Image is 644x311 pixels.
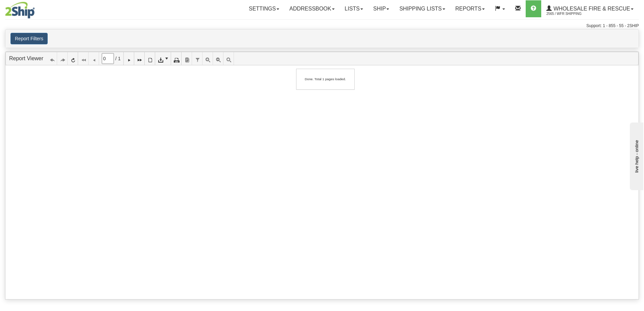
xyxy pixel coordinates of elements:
[10,33,48,44] button: Report Filters
[546,10,597,17] span: 2565 / WFR Shipping
[5,6,63,11] div: live help - online
[5,23,639,29] div: Support: 1 - 855 - 55 - 2SHIP
[284,0,340,17] a: Addressbook
[68,52,78,65] a: Refresh
[124,52,134,65] a: Next Page
[552,6,630,12] span: WHOLESALE FIRE & RESCUE
[171,52,182,65] a: Print
[134,52,145,65] a: Last Page
[155,52,171,65] a: Export
[300,72,351,86] div: Done. Total 1 pages loaded.
[145,52,155,65] a: Toggle Print Preview
[450,0,490,17] a: Reports
[628,121,643,190] iframe: chat widget
[118,55,121,62] span: 1
[541,0,639,17] a: WHOLESALE FIRE & RESCUE 2565 / WFR Shipping
[5,2,35,19] img: logo2565.jpg
[368,0,394,17] a: Ship
[115,55,117,62] span: /
[340,0,368,17] a: Lists
[394,0,450,17] a: Shipping lists
[9,55,43,61] a: Report Viewer
[244,0,284,17] a: Settings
